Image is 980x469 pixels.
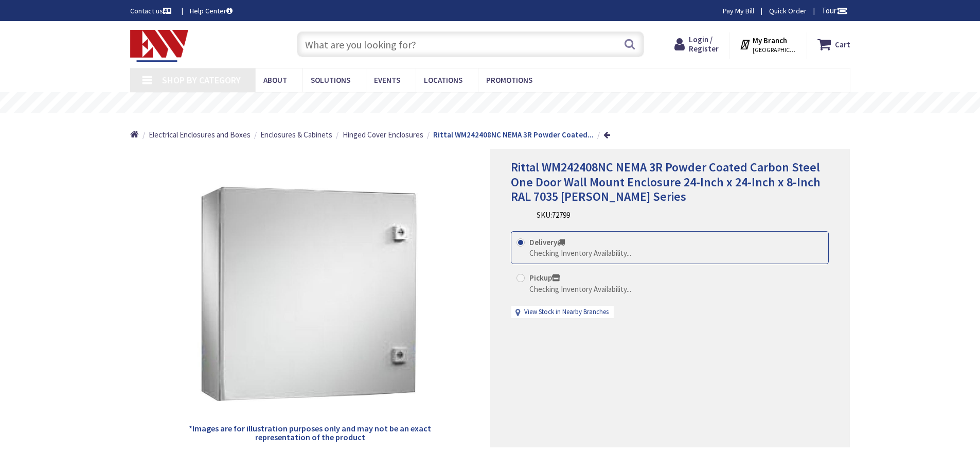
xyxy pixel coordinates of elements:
strong: Pickup [529,273,560,283]
a: View Stock in Nearby Branches [524,307,609,317]
div: My Branch [GEOGRAPHIC_DATA], [GEOGRAPHIC_DATA] [739,35,796,54]
h5: *Images are for illustration purposes only and may not be an exact representation of the product [188,424,433,442]
span: Events [374,75,400,85]
span: Promotions [486,75,532,85]
span: About [263,75,287,85]
div: Checking Inventory Availability... [529,284,631,294]
span: Locations [424,75,462,85]
div: Checking Inventory Availability... [529,248,631,258]
img: Rittal WM242408NC NEMA 3R Powder Coated Carbon Steel One Door Wall Mount Enclosure 24-Inch x 24-I... [188,171,433,416]
span: Solutions [311,75,350,85]
div: SKU: [537,210,570,220]
a: Cart [817,35,850,54]
a: Electrical Enclosures and Boxes [149,129,251,140]
rs-layer: Free Same Day Pickup at 19 Locations [397,97,585,109]
span: 72799 [552,210,570,220]
strong: My Branch [753,36,787,45]
strong: Delivery [529,237,565,247]
span: Tour [822,6,848,15]
strong: Cart [835,35,850,54]
a: Help Center [190,6,233,16]
span: Hinged Cover Enclosures [343,130,423,140]
span: Shop By Category [162,74,241,86]
a: Contact us [130,6,173,16]
strong: Rittal WM242408NC NEMA 3R Powder Coated... [433,130,594,140]
a: Pay My Bill [723,6,754,16]
input: What are you looking for? [297,31,644,57]
a: Hinged Cover Enclosures [343,129,423,140]
a: Login / Register [674,35,719,54]
span: Enclosures & Cabinets [260,130,332,140]
a: Enclosures & Cabinets [260,129,332,140]
span: Login / Register [689,34,719,54]
span: Rittal WM242408NC NEMA 3R Powder Coated Carbon Steel One Door Wall Mount Enclosure 24-Inch x 24-I... [511,159,821,205]
img: Electrical Wholesalers, Inc. [130,30,189,62]
a: Quick Order [769,6,807,16]
span: [GEOGRAPHIC_DATA], [GEOGRAPHIC_DATA] [753,46,796,54]
span: Electrical Enclosures and Boxes [149,130,251,140]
